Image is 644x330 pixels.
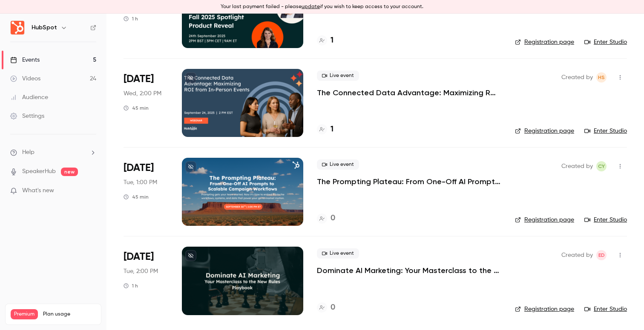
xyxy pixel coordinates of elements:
a: Registration page [515,216,574,224]
div: 1 h [124,282,138,289]
span: Tue, 1:00 PM [124,178,157,187]
a: 0 [317,302,335,313]
p: Your last payment failed - please if you wish to keep access to your account. [221,3,423,11]
a: Registration page [515,127,574,135]
span: HS [598,72,605,82]
span: [DATE] [124,250,154,264]
span: [DATE] [124,161,154,175]
h4: 0 [331,213,335,224]
a: Enter Studio [584,305,627,313]
span: Created by [561,72,593,82]
span: new [61,168,78,176]
span: Live event [317,159,359,170]
span: [DATE] [124,72,154,86]
div: Events [10,56,40,64]
a: SpeakerHub [22,167,56,176]
div: Audience [10,93,48,102]
a: Enter Studio [584,127,627,135]
a: 1 [317,124,333,135]
a: Registration page [515,38,574,46]
span: Help [22,148,34,157]
a: Enter Studio [584,38,627,46]
span: Tue, 2:00 PM [124,267,158,276]
div: Settings [10,112,44,120]
span: Plan usage [43,311,96,318]
a: The Connected Data Advantage: Maximizing ROI from In-Person Events [317,88,501,98]
div: 45 min [124,193,149,200]
span: Heather Smyth [596,72,607,82]
a: 0 [317,213,335,224]
span: Created by [561,161,593,171]
div: Sep 30 Tue, 1:00 PM (America/New York) [124,158,168,226]
a: Registration page [515,305,574,313]
img: HubSpot [11,21,24,34]
span: Premium [11,309,38,319]
span: Live event [317,71,359,81]
iframe: Noticeable Trigger [86,187,96,195]
span: CY [598,161,605,171]
span: ED [598,250,605,260]
span: Wed, 2:00 PM [124,89,161,98]
span: Created by [561,250,593,260]
a: Enter Studio [584,216,627,224]
h4: 0 [331,302,335,313]
a: The Prompting Plateau: From One-Off AI Prompts to Scalable Campaign Workflows [317,176,501,187]
a: 1 [317,35,333,46]
div: Sep 24 Wed, 12:00 PM (America/Denver) [124,69,168,137]
li: help-dropdown-opener [10,148,96,157]
div: 45 min [124,105,149,111]
h4: 1 [331,124,333,135]
a: Dominate AI Marketing: Your Masterclass to the New Rules Playbook [317,265,501,276]
div: 1 h [124,15,138,22]
span: Elika Dizechi [596,250,607,260]
span: What's new [22,186,54,195]
h6: HubSpot [32,23,57,32]
span: Celine Yung [596,161,607,171]
div: Oct 14 Tue, 2:00 PM (America/New York) [124,247,168,315]
span: Live event [317,248,359,259]
h4: 1 [331,35,333,46]
div: Videos [10,74,40,83]
button: update [302,3,320,11]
